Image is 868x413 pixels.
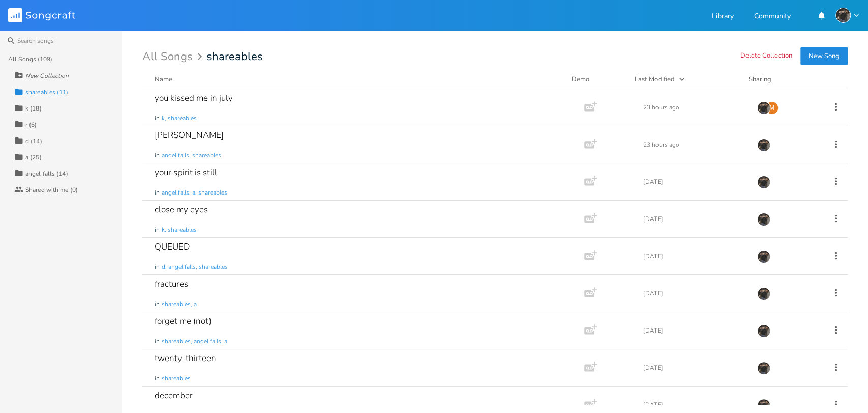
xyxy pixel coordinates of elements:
div: [PERSON_NAME] [155,131,224,140]
div: r (6) [25,122,37,128]
span: d, angel falls, shareables [162,263,228,271]
span: in [155,300,160,309]
div: Sharing [749,74,810,85]
span: in [155,337,160,346]
div: your spirit is still [155,168,217,177]
button: Delete Collection [740,52,792,61]
div: shareables (11) [25,89,69,95]
div: twenty-thirteen [155,354,216,363]
span: angel falls, shareables [162,151,221,160]
button: Last Modified [635,74,736,85]
img: August Tyler Gallant [757,101,770,115]
a: Community [754,13,791,21]
span: k, shareables [162,226,197,234]
span: in [155,114,160,123]
div: close my eyes [155,205,208,214]
div: k (18) [25,105,42,112]
span: angel falls, a, shareables [162,188,227,197]
div: [DATE] [643,290,745,296]
div: d (14) [25,138,42,144]
span: shareables [162,374,191,383]
span: shareables, a [162,300,197,309]
span: in [155,188,160,197]
div: 23 hours ago [643,142,745,148]
div: december [155,391,193,400]
div: Name [155,75,172,84]
img: August Tyler Gallant [757,213,770,226]
span: in [155,226,160,234]
span: in [155,374,160,383]
div: forget me (not) [155,317,212,325]
span: in [155,151,160,160]
div: [DATE] [643,365,745,371]
div: All Songs [142,52,205,62]
div: [DATE] [643,216,745,222]
div: All Songs (109) [8,56,53,62]
div: angel falls (14) [25,171,68,177]
span: k, shareables [162,114,197,123]
div: mattsteele87 [765,101,779,115]
span: shareables [206,51,263,62]
div: fractures [155,280,188,288]
img: August Tyler Gallant [757,250,770,263]
img: August Tyler Gallant [757,139,770,152]
button: New Song [800,47,848,65]
div: Demo [572,74,622,85]
img: August Tyler Gallant [835,8,851,23]
div: [DATE] [643,402,745,408]
div: QUEUED [155,242,190,251]
span: in [155,263,160,271]
div: [DATE] [643,327,745,334]
a: Library [712,13,734,21]
img: August Tyler Gallant [757,287,770,300]
span: shareables, angel falls, a [162,337,227,346]
img: August Tyler Gallant [757,399,770,412]
div: 23 hours ago [643,104,745,111]
div: New Collection [25,73,69,79]
div: a (25) [25,154,42,160]
img: August Tyler Gallant [757,324,770,338]
div: Last Modified [635,75,675,84]
div: Shared with me (0) [25,187,78,193]
div: [DATE] [643,179,745,185]
div: [DATE] [643,253,745,259]
img: August Tyler Gallant [757,176,770,189]
button: Name [155,74,559,85]
div: you kissed me in july [155,94,233,102]
img: August Tyler Gallant [757,362,770,375]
